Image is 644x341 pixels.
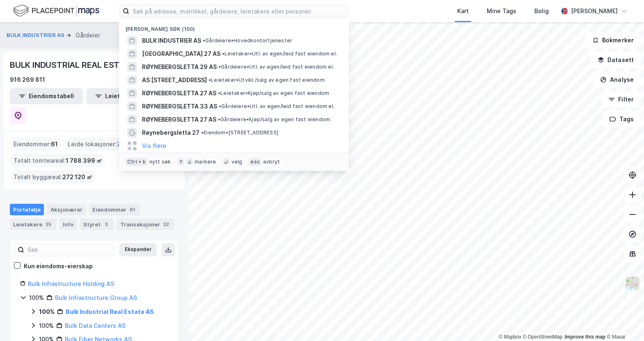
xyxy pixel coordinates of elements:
[39,321,54,331] div: 100%
[218,90,220,96] span: •
[625,276,640,291] img: Z
[218,116,330,123] span: Gårdeiere • Kjøp/salg av egen fast eiendom
[534,6,549,16] div: Bolig
[142,62,217,72] span: RØYNEBERGSLETTA 29 AS
[523,334,563,340] a: OpenStreetMap
[603,302,644,341] iframe: Chat Widget
[126,158,148,166] div: Ctrl + k
[7,31,66,39] button: BULK INDUSTRIER AS
[218,116,220,122] span: •
[28,280,114,287] a: Bulk Infrastructure Holding AS
[55,294,137,301] a: Bulk Infrastructure Group AS
[62,172,92,182] span: 272 120 ㎡
[76,30,100,40] div: Gårdeier
[222,51,225,57] span: •
[117,219,174,230] div: Transaksjoner
[10,170,96,184] div: Totalt byggareal :
[201,129,204,136] span: •
[10,219,56,230] div: Leietakere
[219,103,221,109] span: •
[142,128,199,138] span: Røynebergsletta 27
[29,293,44,303] div: 100%
[249,158,261,166] div: esc
[209,77,211,83] span: •
[209,77,325,83] span: Leietaker • Utvikl./salg av egen fast eiendom
[117,139,120,149] span: 2
[142,101,217,111] span: RØYNEBERGSLETTA 33 AS
[571,6,618,16] div: [PERSON_NAME]
[593,71,641,88] button: Analyse
[162,220,171,228] div: 32
[24,244,114,256] input: Søk
[65,322,126,329] a: Bulk Data Centers AS
[24,261,93,271] div: Kun eiendoms-eierskap
[231,159,243,165] div: velg
[102,220,110,228] div: 3
[142,36,201,46] span: BULK INDUSTRIER AS
[10,58,149,71] div: BULK INDUSTRIAL REAL ESTATE AS
[129,5,348,17] input: Søk på adresse, matrikkel, gårdeiere, leietakere eller personer
[142,88,216,98] span: RØYNEBERGSLETTA 27 AS
[218,64,221,70] span: •
[565,334,605,340] a: Improve this map
[142,75,207,85] span: AS [STREET_ADDRESS]
[119,243,157,256] button: Ekspander
[13,4,99,18] img: logo.f888ab2527a4732fd821a326f86c7f29.svg
[603,111,641,127] button: Tags
[263,159,280,165] div: avbryt
[149,159,171,165] div: nytt søk
[218,64,334,70] span: Gårdeiere • Utl. av egen/leid fast eiendom el.
[10,138,61,151] div: Eiendommer :
[80,219,114,230] div: Styret
[39,307,55,317] div: 100%
[10,204,44,215] div: Portefølje
[222,51,337,57] span: Leietaker • Utl. av egen/leid fast eiendom el.
[142,141,166,151] button: Vis flere
[44,220,53,228] div: 25
[585,32,641,48] button: Bokmerker
[195,159,216,165] div: markere
[142,115,216,124] span: RØYNEBERGSLETTA 27 AS
[60,219,77,230] div: Info
[219,103,335,110] span: Gårdeiere • Utl. av egen/leid fast eiendom el.
[142,49,220,59] span: [GEOGRAPHIC_DATA] 27 AS
[128,205,137,214] div: 61
[203,37,205,44] span: •
[119,19,349,34] div: [PERSON_NAME] søk (100)
[201,129,278,136] span: Eiendom • [STREET_ADDRESS]
[10,75,45,85] div: 916 269 811
[218,90,329,97] span: Leietaker • Kjøp/salg av egen fast eiendom
[89,204,140,215] div: Eiendommer
[10,154,105,167] div: Totalt tomteareal :
[203,37,292,44] span: Gårdeiere • Hovedkontortjenester
[10,88,83,104] button: Eiendomstabell
[457,6,469,16] div: Kart
[66,308,154,315] a: Bulk Industrial Real Estate AS
[86,88,159,104] button: Leietakertabell
[64,138,124,151] div: Leide lokasjoner :
[66,156,102,166] span: 1 788 399 ㎡
[51,139,58,149] span: 61
[487,6,516,16] div: Mine Tags
[499,334,521,340] a: Mapbox
[47,204,86,215] div: Aksjonærer
[601,91,641,108] button: Filter
[591,52,641,68] button: Datasett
